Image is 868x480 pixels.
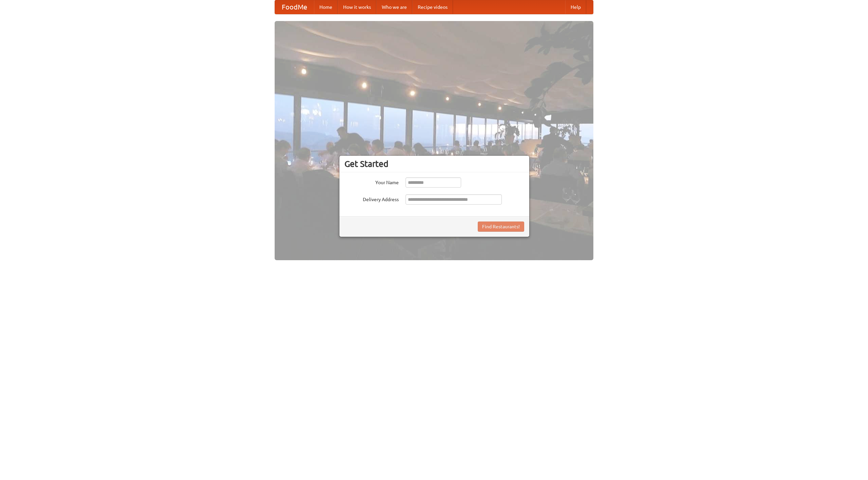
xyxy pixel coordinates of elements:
a: Help [565,0,586,14]
button: Find Restaurants! [478,222,524,232]
label: Delivery Address [344,194,399,203]
label: Your Name [344,177,399,186]
h3: Get Started [344,159,524,169]
a: Who we are [376,0,412,14]
a: How it works [338,0,376,14]
a: Recipe videos [412,0,453,14]
a: FoodMe [275,0,314,14]
a: Home [314,0,338,14]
